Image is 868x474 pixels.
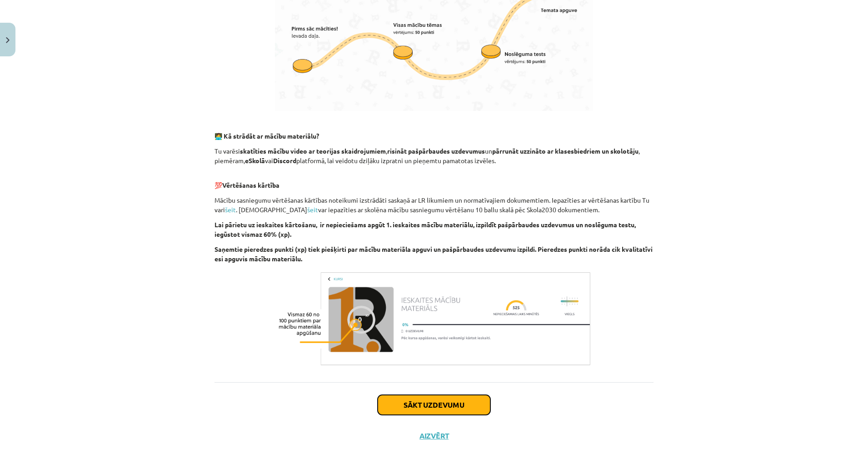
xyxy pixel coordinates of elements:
[378,395,490,415] button: Sākt uzdevumu
[307,205,318,214] a: šeit
[240,147,386,155] strong: skatīties mācību video ar teorijas skaidrojumiem
[215,146,653,165] p: Tu varēsi , un , piemēram, vai platformā, lai veidotu dziļāku izpratni un pieņemtu pamatotas izvē...
[417,431,451,440] button: Aizvērt
[225,205,236,214] a: šeit
[222,181,279,189] b: Vērtēšanas kārtība
[387,147,485,155] strong: risināt pašpārbaudes uzdevumus
[245,156,265,165] strong: eSkolā
[492,147,639,155] strong: pārrunāt uzzināto ar klasesbiedriem un skolotāju
[273,156,296,165] strong: Discord
[6,37,10,43] img: icon-close-lesson-0947bae3869378f0d4975bcd49f059093ad1ed9edebbc8119c70593378902aed.svg
[215,245,653,263] b: Saņemtie pieredzes punkti (xp) tiek piešķirti par mācību materiāla apguvi un pašpārbaudes uzdevum...
[215,132,319,140] strong: 🧑‍💻 Kā strādāt ar mācību materiālu?
[215,220,636,238] b: Lai pārietu uz ieskaites kārtošanu, ir nepieciešams apgūt 1. ieskaites mācību materiālu, izpildīt...
[215,195,653,215] p: Mācību sasniegumu vērtēšanas kārtības noteikumi izstrādāti saskaņā ar LR likumiem un normatīvajie...
[215,171,653,190] p: 💯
